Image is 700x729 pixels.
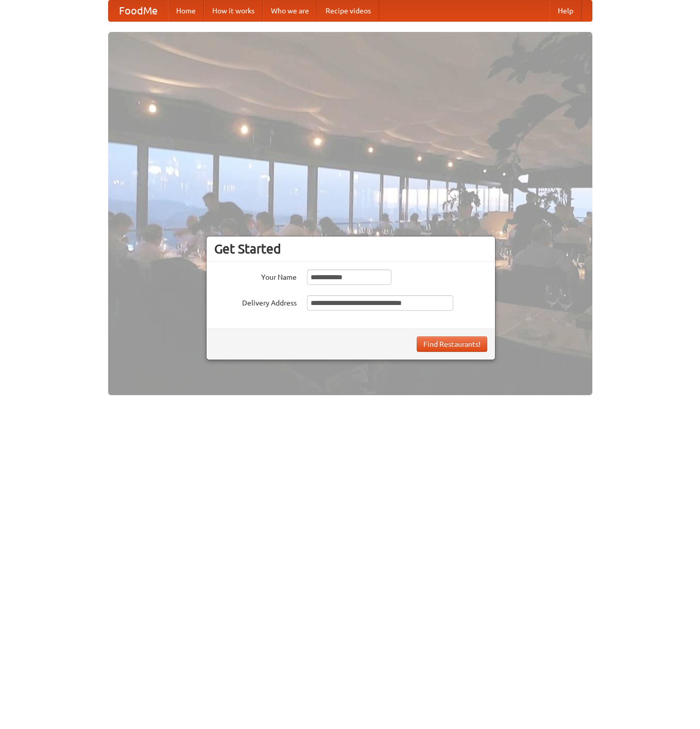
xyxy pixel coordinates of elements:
h3: Get Started [214,241,487,257]
a: Recipe videos [317,1,379,21]
a: FoodMe [109,1,168,21]
a: Who we are [263,1,317,21]
label: Your Name [214,269,297,282]
button: Find Restaurants! [417,336,487,352]
a: Help [550,1,582,21]
a: How it works [204,1,263,21]
a: Home [168,1,204,21]
label: Delivery Address [214,295,297,308]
